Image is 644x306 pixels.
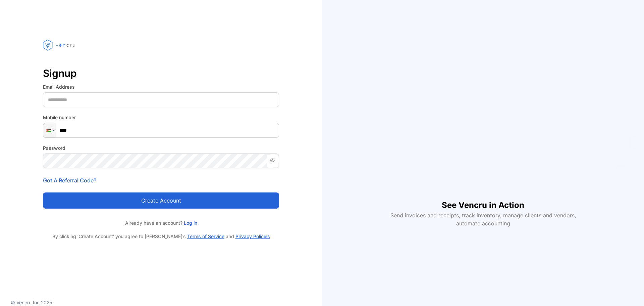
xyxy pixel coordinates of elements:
[43,176,279,184] p: Got A Referral Code?
[182,220,197,226] a: Log in
[235,233,270,239] a: Privacy Policies
[386,211,580,227] p: Send invoices and receipts, track inventory, manage clients and vendors, automate accounting
[43,219,279,226] p: Already have an account?
[43,233,279,240] p: By clicking ‘Create Account’ you agree to [PERSON_NAME]’s and
[187,233,224,239] a: Terms of Service
[43,65,279,81] p: Signup
[43,114,279,121] label: Mobile number
[386,79,580,188] iframe: YouTube video player
[43,27,76,63] img: vencru logo
[43,144,279,151] label: Password
[43,192,279,209] button: Create account
[43,123,56,137] div: Jordan: + 962
[43,83,279,90] label: Email Address
[442,188,524,211] h1: See Vencru in Action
